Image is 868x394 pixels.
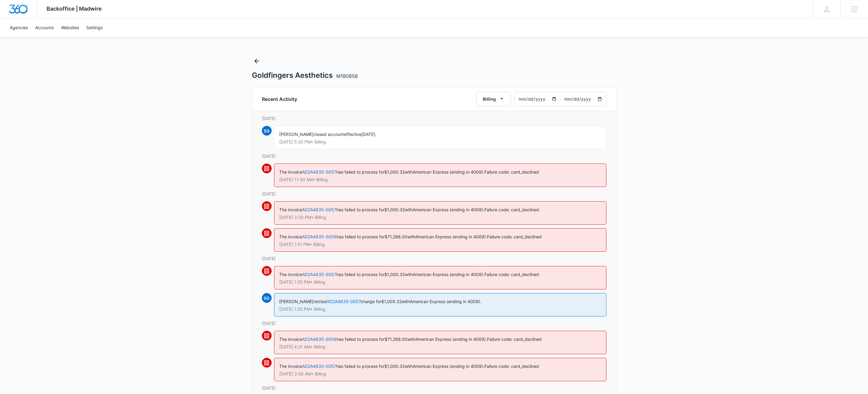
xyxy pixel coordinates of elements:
[279,140,601,144] p: [DATE] 5:20 PM • Billing
[262,385,606,391] p: [DATE]
[262,191,606,197] p: [DATE]
[416,337,487,342] span: American Express (ending in 4009).
[252,56,262,66] button: Back
[302,272,336,277] a: AD2A4835-0057
[279,215,601,219] p: [DATE] 3:30 PM • Billing
[279,272,302,277] span: The invoice
[279,364,302,369] span: The invoice
[32,18,57,37] a: Accounts
[381,299,402,304] span: $1,000.32
[405,272,413,277] span: with
[384,169,405,175] span: $1,000.32
[336,272,384,277] span: has failed to process for
[279,299,314,304] span: [PERSON_NAME]
[279,207,302,212] span: The invoice
[336,207,384,212] span: has failed to process for
[279,372,601,376] p: [DATE] 3:30 AM • Billing
[385,234,407,239] span: $71,266.00
[413,272,484,277] span: American Express (ending in 4009).
[262,293,272,303] span: SG
[405,364,413,369] span: with
[405,207,413,212] span: with
[484,272,539,277] span: Failure code: card_declined
[413,207,484,212] span: American Express (ending in 4009).
[476,92,511,106] button: Billing
[336,364,384,369] span: has failed to process for
[279,307,601,311] p: [DATE] 1:25 PM • Billing
[487,337,542,342] span: Failure code: card_declined
[57,18,83,37] a: Websites
[279,242,601,247] p: [DATE] 1:21 PM • Billing
[279,280,601,284] p: [DATE] 1:25 PM • Billing
[302,337,337,342] a: AD2A4835-0056
[385,337,407,342] span: $71,266.00
[337,234,385,239] span: has failed to process for
[410,299,481,304] span: American Express (ending in 4009).
[559,96,561,102] span: –
[302,364,336,369] a: AD2A4835-0057
[344,132,362,137] span: effective
[262,126,272,136] span: SG
[336,73,358,79] span: M180856
[361,299,381,304] span: charge for
[262,153,606,159] p: [DATE]
[262,95,297,103] h6: Recent Activity
[279,234,302,239] span: The invoice
[302,169,336,175] a: AD2A4835-0057
[279,132,314,137] span: [PERSON_NAME]
[279,169,302,175] span: The invoice
[262,320,606,327] p: [DATE]
[384,272,405,277] span: $1,000.32
[252,71,358,80] h1: Goldfingers Aesthetics
[302,207,336,212] a: AD2A4835-0057
[262,255,606,262] p: [DATE]
[46,5,102,12] span: Backoffice | Madwire
[384,207,405,212] span: $1,000.32
[413,364,484,369] span: American Express (ending in 4009).
[262,115,606,122] p: [DATE]
[279,178,601,182] p: [DATE] 11:30 AM • Billing
[484,364,539,369] span: Failure code: card_declined
[416,234,487,239] span: American Express (ending in 4009).
[402,299,410,304] span: with
[362,132,376,137] span: [DATE].
[484,207,539,212] span: Failure code: card_declined
[327,299,361,304] a: AD2A4835-0057
[337,337,385,342] span: has failed to process for
[384,364,405,369] span: $1,000.32
[336,169,384,175] span: has failed to process for
[413,169,484,175] span: American Express (ending in 4009).
[405,169,413,175] span: with
[83,18,106,37] a: Settings
[407,234,416,239] span: with
[302,234,337,239] a: AD2A4835-0056
[407,337,416,342] span: with
[487,234,542,239] span: Failure code: card_declined
[6,18,32,37] a: Agencies
[314,299,327,304] span: retried
[484,169,539,175] span: Failure code: card_declined
[314,132,344,137] span: closed account
[279,345,601,349] p: [DATE] 4:21 AM • Billing
[279,337,302,342] span: The invoice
